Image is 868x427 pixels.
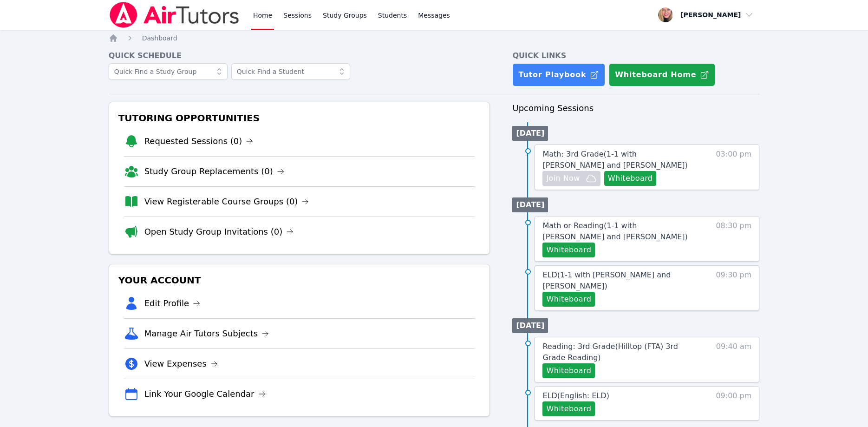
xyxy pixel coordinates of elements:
[109,2,240,28] img: Air Tutors
[144,165,284,178] a: Study Group Replacements (0)
[144,195,309,208] a: View Registerable Course Groups (0)
[109,50,490,61] h4: Quick Schedule
[542,221,687,241] span: Math or Reading ( 1-1 with [PERSON_NAME] and [PERSON_NAME] )
[117,272,483,289] h3: Your Account
[542,341,699,363] a: Reading: 3rd Grade(Hilltop (FTA) 3rd Grade Reading)
[542,269,699,292] a: ELD(1-1 with [PERSON_NAME] and [PERSON_NAME])
[542,270,671,290] span: ELD ( 1-1 with [PERSON_NAME] and [PERSON_NAME] )
[142,33,177,43] a: Dashboard
[716,269,751,307] span: 09:30 pm
[716,341,752,378] span: 09:40 am
[144,327,269,340] a: Manage Air Tutors Subjects
[542,149,699,171] a: Math: 3rd Grade(1-1 with [PERSON_NAME] and [PERSON_NAME])
[542,363,595,378] button: Whiteboard
[144,225,294,238] a: Open Study Group Invitations (0)
[542,150,687,170] span: Math: 3rd Grade ( 1-1 with [PERSON_NAME] and [PERSON_NAME] )
[716,220,751,257] span: 08:30 pm
[142,34,177,42] span: Dashboard
[542,391,609,400] span: ELD ( English: ELD )
[117,110,483,126] h3: Tutoring Opportunities
[512,318,548,333] li: [DATE]
[604,171,657,186] button: Whiteboard
[144,357,218,370] a: View Expenses
[609,63,715,86] button: Whiteboard Home
[512,63,605,86] a: Tutor Playbook
[144,135,254,148] a: Requested Sessions (0)
[546,173,580,184] span: Join Now
[109,33,760,43] nav: Breadcrumb
[542,171,600,186] button: Join Now
[512,102,759,115] h3: Upcoming Sessions
[542,220,699,243] a: Math or Reading(1-1 with [PERSON_NAME] and [PERSON_NAME])
[542,401,595,416] button: Whiteboard
[231,63,350,80] input: Quick Find a Student
[716,149,751,186] span: 03:00 pm
[144,388,266,401] a: Link Your Google Calendar
[512,197,548,212] li: [DATE]
[542,390,609,401] a: ELD(English: ELD)
[512,126,548,141] li: [DATE]
[542,243,595,257] button: Whiteboard
[716,390,751,416] span: 09:00 pm
[542,292,595,307] button: Whiteboard
[542,342,678,362] span: Reading: 3rd Grade ( Hilltop (FTA) 3rd Grade Reading )
[512,50,759,61] h4: Quick Links
[418,11,450,20] span: Messages
[109,63,228,80] input: Quick Find a Study Group
[144,297,201,310] a: Edit Profile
